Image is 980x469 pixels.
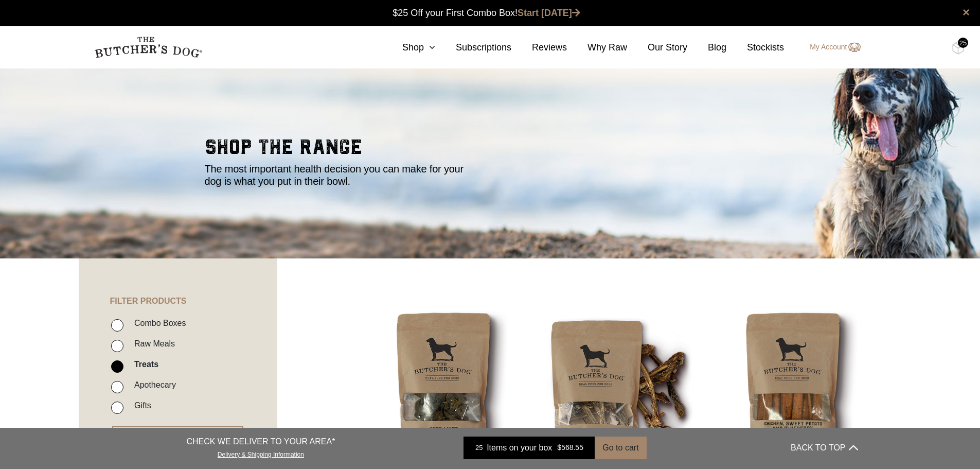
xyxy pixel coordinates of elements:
span: $ [557,444,561,452]
h4: FILTER PRODUCTS [79,258,277,306]
a: Start [DATE] [518,8,580,18]
h2: shop the range [205,137,776,163]
a: Reviews [511,41,567,55]
label: Combo Boxes [129,316,186,330]
a: close [963,6,970,19]
img: Beef Spare Ribs [541,310,697,466]
p: CHECK WE DELIVER TO YOUR AREA* [186,436,335,448]
div: 25 [958,38,968,48]
a: Shop [382,41,435,55]
span: Items on your box [487,442,552,454]
div: 25 [471,443,487,453]
label: Treats [129,357,158,371]
a: Delivery & Shipping Information [218,448,304,458]
img: Chicken Sweet Potato and Blueberry Chew Sticks [716,310,872,466]
a: Blog [687,41,726,55]
label: Gifts [129,398,151,412]
p: The most important health decision you can make for your dog is what you put in their bowl. [205,163,477,187]
button: Go to cart [595,437,646,459]
label: Apothecary [129,378,176,392]
img: Beef Liver Treats [367,310,523,466]
img: TBD_Cart-Full.png [952,41,965,55]
a: Why Raw [567,41,627,55]
a: Subscriptions [435,41,511,55]
button: RESET FILTER [112,426,243,449]
button: BACK TO TOP [791,436,858,460]
a: Stockists [726,41,784,55]
a: My Account [799,41,860,54]
label: Raw Meals [129,337,175,351]
a: 25 Items on your box $568.55 [464,437,595,459]
bdi: 568.55 [557,444,583,452]
a: Our Story [627,41,687,55]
